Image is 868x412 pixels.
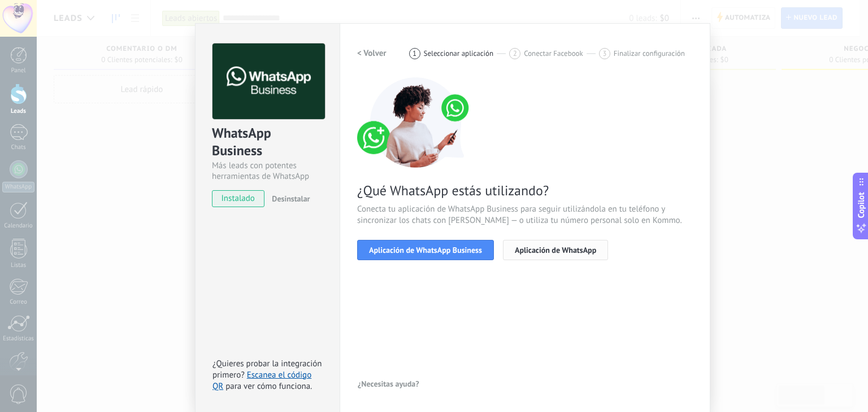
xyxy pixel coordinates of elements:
span: Desinstalar [272,194,310,204]
div: Más leads con potentes herramientas de WhatsApp [212,160,323,182]
span: Copilot [856,192,867,218]
span: 1 [413,49,416,58]
span: ¿Quieres probar la integración primero? [212,358,322,380]
button: Aplicación de WhatsApp Business [357,240,494,260]
span: Aplicación de WhatsApp Business [369,246,482,254]
img: connect number [357,77,476,168]
button: ¿Necesitas ayuda? [357,375,420,392]
a: Escanea el código QR [212,370,311,392]
span: Conecta tu aplicación de WhatsApp Business para seguir utilizándola en tu teléfono y sincronizar ... [357,204,693,226]
button: Desinstalar [267,190,310,207]
span: Aplicación de WhatsApp [515,246,596,254]
span: 3 [602,49,606,58]
button: Aplicación de WhatsApp [503,240,608,260]
span: ¿Necesitas ayuda? [358,380,419,388]
span: Finalizar configuración [614,49,685,58]
button: < Volver [357,43,387,64]
div: WhatsApp Business [212,124,323,160]
span: 2 [513,49,517,58]
span: para ver cómo funciona. [225,381,312,392]
span: ¿Qué WhatsApp estás utilizando? [357,182,693,199]
span: Conectar Facebook [524,49,583,58]
span: instalado [212,190,264,207]
h2: < Volver [357,48,387,59]
img: logo_main.png [212,43,325,120]
span: Seleccionar aplicación [424,49,494,58]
